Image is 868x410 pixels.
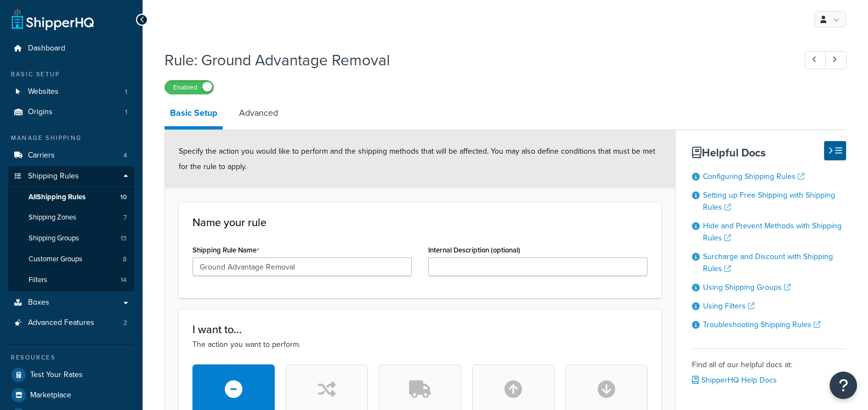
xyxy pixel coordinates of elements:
[8,228,134,249] li: Shipping Groups
[30,370,83,380] span: Test Your Rates
[192,216,648,228] h3: Name your rule
[703,282,791,293] a: Using Shipping Groups
[703,300,754,312] a: Using Filters
[28,172,79,181] span: Shipping Rules
[29,276,47,285] span: Filters
[8,166,134,291] li: Shipping Rules
[28,298,49,307] span: Boxes
[164,100,223,130] a: Basic Setup
[8,313,134,333] a: Advanced Features2
[125,108,127,117] span: 1
[125,87,127,97] span: 1
[8,207,134,228] a: Shipping Zones7
[8,207,134,228] li: Shipping Zones
[123,255,127,264] span: 8
[8,293,134,313] a: Boxes
[692,374,777,386] a: ShipperHQ Help Docs
[8,249,134,269] a: Customer Groups8
[29,193,86,202] span: All Shipping Rules
[8,313,134,333] li: Advanced Features
[8,365,134,385] a: Test Your Rates
[28,151,55,160] span: Carriers
[192,246,259,255] label: Shipping Rule Name
[8,82,134,102] li: Websites
[164,49,785,71] h1: Rule: Ground Advantage Removal
[29,213,76,222] span: Shipping Zones
[28,318,94,328] span: Advanced Features
[121,234,127,243] span: 13
[8,38,134,59] a: Dashboard
[8,270,134,290] li: Filters
[8,187,134,207] a: AllShipping Rules10
[703,189,835,213] a: Setting up Free Shipping with Shipping Rules
[8,145,134,166] a: Carriers4
[30,391,71,400] span: Marketplace
[703,220,842,244] a: Hide and Prevent Methods with Shipping Rules
[8,82,134,102] a: Websites1
[192,339,648,351] p: The action you want to perform.
[824,141,846,160] button: Hide Help Docs
[428,246,520,254] label: Internal Description (optional)
[29,255,82,264] span: Customer Groups
[703,251,833,274] a: Surcharge and Discount with Shipping Rules
[703,319,820,330] a: Troubleshooting Shipping Rules
[8,249,134,269] li: Customer Groups
[123,151,127,160] span: 4
[28,108,53,117] span: Origins
[120,193,127,202] span: 10
[8,166,134,187] a: Shipping Rules
[8,102,134,122] a: Origins1
[8,102,134,122] li: Origins
[234,100,283,126] a: Advanced
[8,133,134,143] div: Manage Shipping
[8,145,134,166] li: Carriers
[692,147,846,159] h3: Helpful Docs
[825,51,847,69] a: Next Record
[8,270,134,290] a: Filters14
[123,213,127,222] span: 7
[179,145,655,172] span: Specify the action you would like to perform and the shipping methods that will be affected. You ...
[165,81,213,94] label: Enabled
[28,44,65,53] span: Dashboard
[123,318,127,328] span: 2
[8,228,134,249] a: Shipping Groups13
[8,353,134,362] div: Resources
[692,349,846,388] div: Find all of our helpful docs at:
[830,372,857,399] button: Open Resource Center
[8,70,134,79] div: Basic Setup
[192,323,648,335] h3: I want to...
[8,385,134,405] a: Marketplace
[805,51,826,69] a: Previous Record
[703,171,804,182] a: Configuring Shipping Rules
[29,234,79,243] span: Shipping Groups
[121,276,127,285] span: 14
[28,87,59,97] span: Websites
